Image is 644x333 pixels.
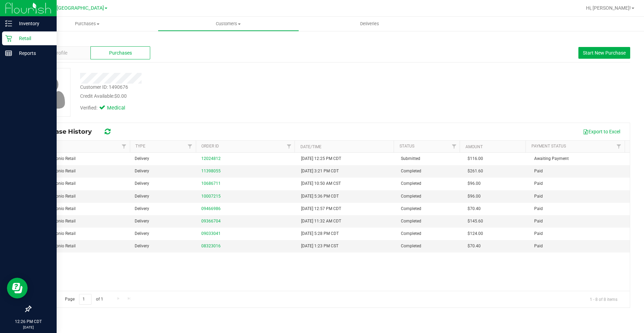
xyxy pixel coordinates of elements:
[299,17,440,31] a: Deliveries
[468,193,481,200] span: $96.00
[448,141,460,152] a: Filter
[201,206,221,211] a: 09466986
[201,219,221,223] a: 09366704
[3,325,54,330] p: [DATE]
[135,243,149,249] span: Delivery
[301,206,341,212] span: [DATE] 12:57 PM CDT
[613,141,625,152] a: Filter
[36,128,99,135] span: Purchase History
[300,144,321,149] a: Date/Time
[301,243,338,249] span: [DATE] 1:23 PM CST
[583,50,626,56] span: Start New Purchase
[401,155,420,162] span: Submitted
[283,141,295,152] a: Filter
[400,144,414,149] a: Status
[80,93,375,100] div: Credit Available:
[468,168,483,174] span: $261.60
[401,218,421,225] span: Completed
[114,93,127,99] span: $0.00
[586,5,631,11] span: Hi, [PERSON_NAME]!
[301,218,341,225] span: [DATE] 11:32 AM CDT
[7,278,28,298] iframe: Resource center
[33,5,104,11] span: TX Austin [GEOGRAPHIC_DATA]
[201,194,221,199] a: 10007215
[5,50,12,57] inline-svg: Reports
[301,168,339,174] span: [DATE] 3:21 PM CDT
[534,155,569,162] span: Awaiting Payment
[17,17,158,31] a: Purchases
[201,231,221,236] a: 09033041
[118,141,130,152] a: Filter
[401,180,421,187] span: Completed
[584,294,623,304] span: 1 - 8 of 8 items
[468,230,483,237] span: $124.00
[465,144,483,149] a: Amount
[12,49,54,57] p: Reports
[12,19,54,28] p: Inventory
[201,169,221,173] a: 11398055
[59,294,109,305] span: Page of 1
[301,155,341,162] span: [DATE] 12:25 PM CDT
[5,35,12,42] inline-svg: Retail
[578,47,630,59] button: Start New Purchase
[201,156,221,161] a: 12024812
[401,193,421,200] span: Completed
[135,168,149,174] span: Delivery
[135,218,149,225] span: Delivery
[135,144,145,149] a: Type
[135,206,149,212] span: Delivery
[401,243,421,249] span: Completed
[80,104,135,112] div: Verified:
[201,181,221,186] a: 10686711
[80,84,128,91] div: Customer ID: 1490676
[3,318,54,325] p: 12:26 PM CDT
[135,230,149,237] span: Delivery
[468,155,483,162] span: $116.00
[534,193,543,200] span: Paid
[401,206,421,212] span: Completed
[5,20,12,27] inline-svg: Inventory
[17,21,158,27] span: Purchases
[401,168,421,174] span: Completed
[12,34,54,42] p: Retail
[468,243,481,249] span: $70.40
[534,218,543,225] span: Paid
[401,230,421,237] span: Completed
[109,49,132,57] span: Purchases
[468,206,481,212] span: $70.40
[158,21,299,27] span: Customers
[534,168,543,174] span: Paid
[135,193,149,200] span: Delivery
[107,104,135,112] span: Medical
[201,144,219,149] a: Order ID
[301,180,341,187] span: [DATE] 10:50 AM CST
[534,206,543,212] span: Paid
[158,17,299,31] a: Customers
[79,294,92,305] input: 1
[54,49,67,57] span: Profile
[351,21,388,27] span: Deliveries
[468,180,481,187] span: $96.00
[201,244,221,248] a: 08323016
[301,193,339,200] span: [DATE] 5:36 PM CDT
[184,141,196,152] a: Filter
[468,218,483,225] span: $145.60
[534,243,543,249] span: Paid
[135,180,149,187] span: Delivery
[534,230,543,237] span: Paid
[578,126,625,137] button: Export to Excel
[135,155,149,162] span: Delivery
[534,180,543,187] span: Paid
[301,230,339,237] span: [DATE] 5:28 PM CDT
[531,144,566,149] a: Payment Status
